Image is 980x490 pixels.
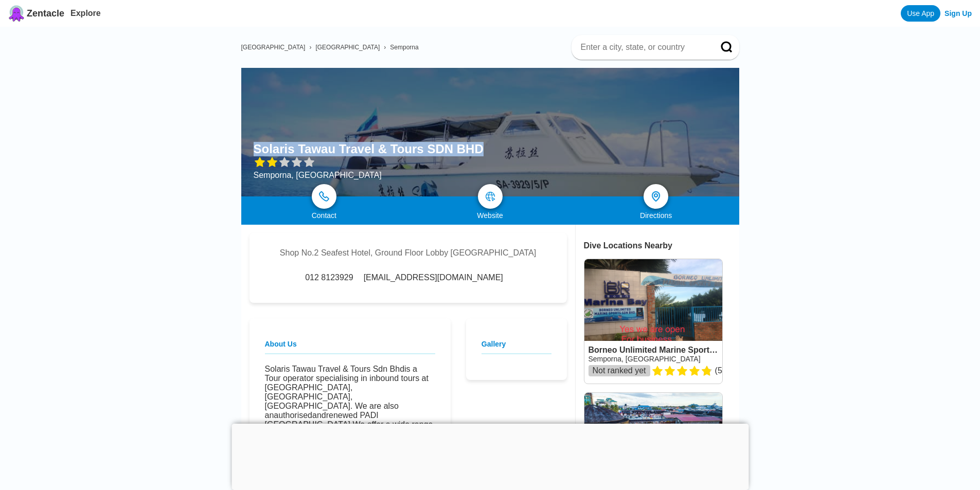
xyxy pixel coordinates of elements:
[265,411,379,429] strong: renewed PADI [GEOGRAPHIC_DATA].
[584,241,739,250] div: Dive Locations Nearby
[485,191,495,202] img: map
[265,365,405,373] strong: Solaris Tawau Travel & Tours Sdn Bhd
[390,44,418,51] a: Semporna
[644,184,668,209] a: directions
[364,273,503,282] span: [EMAIL_ADDRESS][DOMAIN_NAME]
[319,191,329,202] img: phone
[274,411,312,420] strong: authorised
[254,142,484,156] h1: Solaris Tawau Travel & Tours SDN BHD
[305,273,353,282] span: 012 8123929
[254,171,484,180] div: Semporna, [GEOGRAPHIC_DATA]
[70,9,101,17] a: Explore
[265,340,435,354] h2: About Us
[580,42,706,52] input: Enter a city, state, or country
[241,44,306,51] a: [GEOGRAPHIC_DATA]
[309,44,311,51] span: ›
[231,424,749,487] iframe: Advertisement
[384,44,386,51] span: ›
[8,5,64,22] a: Zentacle logoZentacle
[573,211,739,220] div: Directions
[27,8,64,19] span: Zentacle
[280,248,536,258] div: Shop No.2 Seafest Hotel, Ground Floor Lobby [GEOGRAPHIC_DATA]
[8,5,25,22] img: Zentacle logo
[901,5,940,22] a: Use App
[482,340,551,354] h2: Gallery
[407,211,573,220] div: Website
[650,190,662,203] img: directions
[241,211,407,220] div: Contact
[945,9,972,17] a: Sign Up
[315,44,380,51] a: [GEOGRAPHIC_DATA]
